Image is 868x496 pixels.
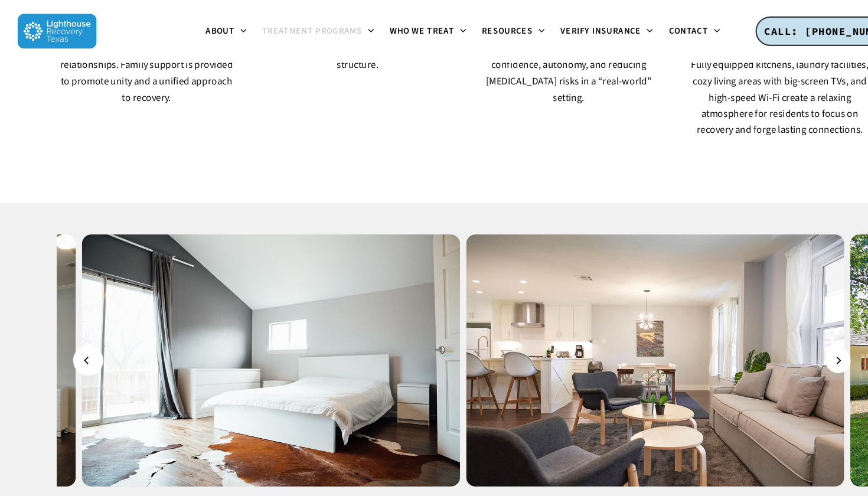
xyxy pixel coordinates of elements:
[71,326,94,350] button: Previous
[366,23,426,35] span: Who We Treat
[626,23,663,35] span: Contact
[525,23,601,35] span: Verify Insurance
[239,25,358,34] a: Treatment Programs
[716,23,843,35] span: CALL: [PHONE_NUMBER]
[77,220,431,456] img: soberlivingdallas-1
[358,25,445,34] a: Who We Treat
[452,23,500,35] span: Resources
[708,15,851,44] a: CALL: [PHONE_NUMBER]
[518,25,619,34] a: Verify Insurance
[445,25,518,34] a: Resources
[619,25,682,34] a: Contact
[246,23,340,35] span: Treatment Programs
[437,220,791,456] img: soberlivingdallas-4
[185,25,239,34] a: About
[774,326,797,350] button: Next
[17,13,90,45] img: Lighthouse Recovery Texas
[192,23,220,35] span: About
